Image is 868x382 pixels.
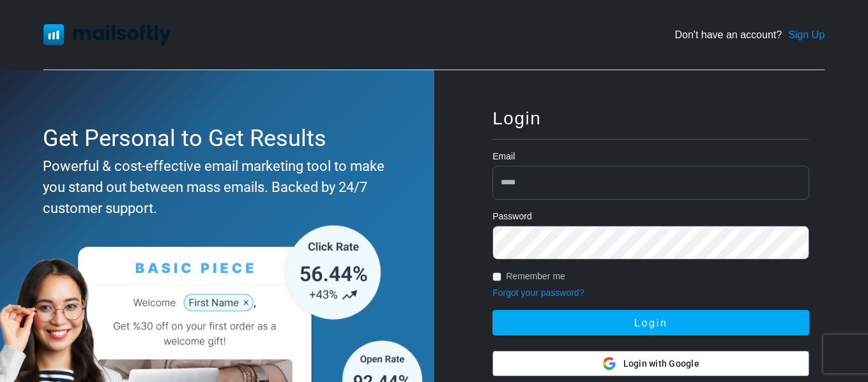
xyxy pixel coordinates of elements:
div: Get Personal to Get Results [43,121,385,156]
label: Email [492,150,515,163]
span: Login with Google [623,357,699,371]
span: Login [492,108,541,128]
div: Powerful & cost-effective email marketing tool to make you stand out between mass emails. Backed ... [43,156,385,219]
img: Mailsoftly [43,24,171,45]
a: Forgot your password? [492,288,584,298]
label: Remember me [506,270,565,283]
div: Don't have an account? [675,27,825,43]
label: Password [492,210,531,223]
button: Login [492,310,809,335]
button: Login with Google [492,351,809,376]
a: Sign Up [788,27,825,43]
